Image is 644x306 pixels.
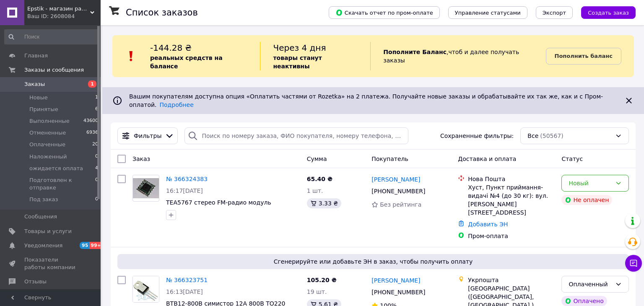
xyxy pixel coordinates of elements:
img: Фото товару [133,276,159,302]
div: Нова Пошта [468,175,555,183]
span: Epstik - магазин радиокомпонентов [27,5,90,13]
div: Не оплачен [561,195,612,205]
span: Подготовлен к отправке [29,176,95,192]
b: Пополните Баланс [383,49,447,55]
span: Без рейтинга [380,201,421,208]
img: :exclamation: [125,50,138,62]
span: Сообщения [24,213,57,220]
span: 0 [95,176,98,192]
span: Через 4 дня [273,43,326,53]
span: 1 [88,80,96,88]
span: 95 [80,242,89,249]
span: Показатели работы компании [24,256,78,271]
a: Создать заказ [573,9,636,16]
div: Укрпошта [468,276,555,284]
div: , чтоб и далее получать заказы [370,42,545,70]
span: 99+ [89,242,103,249]
div: Оплачено [561,296,607,306]
input: Поиск по номеру заказа, ФИО покупателя, номеру телефона, Email, номеру накладной [184,127,408,144]
span: Покупатель [371,156,408,162]
b: товары станут неактивны [273,54,322,70]
div: Ваш ID: 2608084 [27,13,101,20]
a: Подробнее [160,101,194,108]
button: Создать заказ [581,6,636,19]
a: [PERSON_NAME] [371,175,420,184]
span: 4 [95,165,98,172]
b: Пополнить баланс [555,53,613,59]
input: Поиск [4,29,99,44]
div: 3.33 ₴ [307,198,341,208]
span: 0 [95,196,98,203]
span: 20 [92,141,98,148]
span: Выполненные [29,117,70,125]
span: (50567) [540,132,563,139]
span: 19 шт. [307,288,327,295]
span: -144.28 ₴ [150,43,192,53]
span: Заказы и сообщения [24,66,84,74]
button: Экспорт [536,6,573,19]
span: Отзывы [24,278,47,285]
img: Фото товару [133,178,159,199]
a: Добавить ЭН [468,221,508,228]
span: Сохраненные фильтры: [440,132,514,140]
b: реальных средств на балансе [150,54,223,70]
span: 6 [95,106,98,113]
span: Главная [24,52,48,60]
span: Фильтры [134,132,161,140]
span: Сгенерируйте или добавьте ЭН в заказ, чтобы получить оплату [121,257,626,266]
span: Все [527,132,538,140]
span: Доставка и оплата [458,156,516,162]
span: Скачать отчет по пром-оплате [335,9,433,16]
span: 105.20 ₴ [307,277,337,283]
span: Управление статусами [455,10,521,16]
div: Новый [569,179,612,188]
span: 6936 [86,129,98,137]
span: Вашим покупателям доступна опция «Оплатить частями от Rozetka» на 2 платежа. Получайте новые зака... [129,93,603,108]
span: 16:17[DATE] [166,187,203,194]
span: [PHONE_NUMBER] [371,188,425,194]
span: Создать заказ [588,10,629,16]
span: Отмененные [29,129,66,137]
a: [PERSON_NAME] [371,276,420,285]
div: Пром-оплата [468,232,555,240]
div: Оплаченный [569,280,612,289]
span: Заказ [132,156,150,162]
span: Сумма [307,156,327,162]
span: 0 [95,153,98,161]
span: Заказы [24,80,45,88]
span: 16:13[DATE] [166,288,203,295]
span: Под заказ [29,196,58,203]
button: Управление статусами [448,6,527,19]
a: № 366324383 [166,176,208,182]
span: 43600 [83,117,98,125]
span: Статус [561,156,583,162]
span: ожидается оплата [29,165,83,172]
span: Новые [29,94,48,101]
span: Уведомления [24,242,62,249]
span: Принятые [29,106,58,113]
span: Оплаченные [29,141,65,148]
span: Товары и услуги [24,228,72,235]
span: [PHONE_NUMBER] [371,289,425,296]
h1: Список заказов [126,8,198,18]
a: Фото товару [132,175,159,202]
button: Чат с покупателем [625,255,642,272]
span: 65.40 ₴ [307,176,332,182]
span: Наложенный [29,153,67,161]
span: 1 [95,94,98,101]
div: Хуст, Пункт приймання-видачі №4 (до 30 кг): вул. [PERSON_NAME][STREET_ADDRESS] [468,183,555,217]
a: TEA5767 стерео FM-радио модуль [166,199,271,206]
a: Фото товару [132,276,159,303]
button: Скачать отчет по пром-оплате [329,6,440,19]
a: Пополнить баланс [546,48,621,65]
span: 1 шт. [307,187,323,194]
span: Экспорт [543,10,566,16]
a: № 366323751 [166,277,208,283]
